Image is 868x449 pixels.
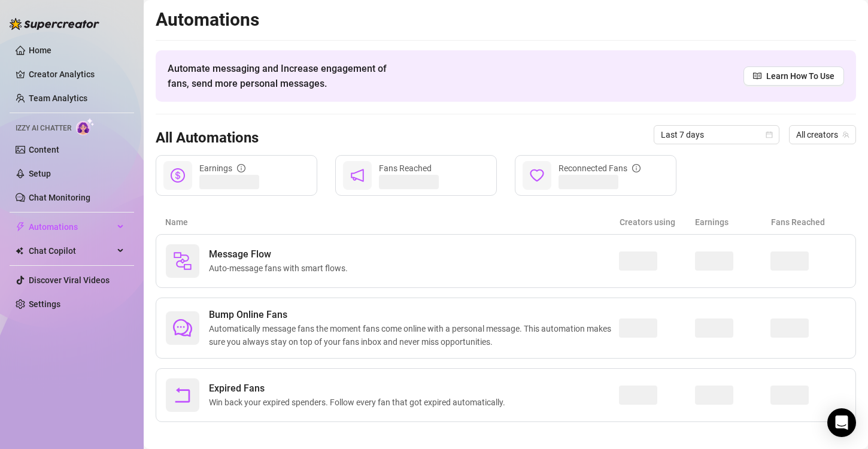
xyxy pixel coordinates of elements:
[661,126,772,144] span: Last 7 days
[842,131,849,138] span: team
[766,131,773,138] span: calendar
[209,396,510,409] span: Win back your expired spenders. Follow every fan that got expired automatically.
[29,241,114,260] span: Chat Copilot
[16,123,71,134] span: Izzy AI Chatter
[796,126,849,144] span: All creators
[171,168,185,183] span: dollar
[156,8,856,31] h2: Automations
[559,162,641,175] div: Reconnected Fans
[379,163,432,173] span: Fans Reached
[29,145,59,154] a: Content
[29,45,51,55] a: Home
[620,216,695,229] article: Creators using
[29,275,110,285] a: Discover Viral Videos
[10,18,99,30] img: logo-BBDzfeDw.svg
[695,216,770,229] article: Earnings
[173,318,192,338] span: comment
[29,65,125,84] a: Creator Analytics
[632,164,641,172] span: info-circle
[29,217,114,236] span: Automations
[209,381,510,396] span: Expired Fans
[743,66,844,86] a: Learn How To Use
[209,262,353,275] span: Auto-message fans with smart flows.
[29,169,51,178] a: Setup
[173,251,192,271] img: svg%3e
[168,61,398,91] span: Automate messaging and Increase engagement of fans, send more personal messages.
[29,93,87,103] a: Team Analytics
[766,69,834,83] span: Learn How To Use
[530,168,544,183] span: heart
[209,322,619,348] span: Automatically message fans the moment fans come online with a personal message. This automation m...
[165,216,620,229] article: Name
[76,118,95,135] img: AI Chatter
[771,216,846,229] article: Fans Reached
[827,408,856,437] div: Open Intercom Messenger
[237,164,245,172] span: info-circle
[350,168,365,183] span: notification
[29,299,60,309] a: Settings
[16,222,25,232] span: thunderbolt
[209,308,619,322] span: Bump Online Fans
[156,129,259,148] h3: All Automations
[16,247,23,255] img: Chat Copilot
[173,386,192,405] span: rollback
[199,162,245,175] div: Earnings
[29,193,90,202] a: Chat Monitoring
[753,72,761,80] span: read
[209,247,353,262] span: Message Flow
